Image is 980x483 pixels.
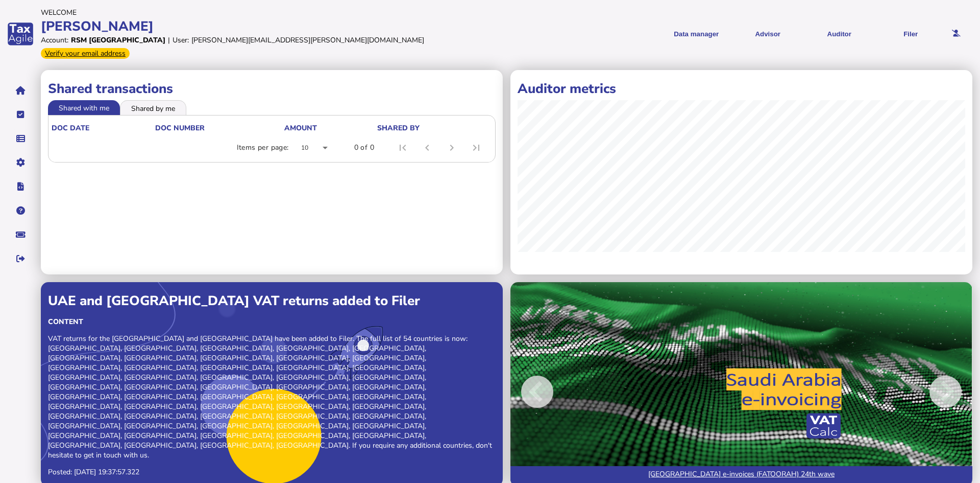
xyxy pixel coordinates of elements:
[41,8,489,17] div: Welcome
[10,104,31,125] button: Tasks
[48,334,496,460] p: VAT returns for the [GEOGRAPHIC_DATA] and [GEOGRAPHIC_DATA] have been added to Filer. The full li...
[155,123,283,133] div: doc number
[48,317,496,327] div: Content
[664,21,728,47] button: Shows a dropdown of Data manager options
[10,80,31,101] button: Home
[155,123,205,133] div: doc number
[48,100,120,114] li: Shared with me
[807,21,871,47] button: Auditor
[41,48,130,59] div: Verify your email address
[10,128,31,149] button: Data manager
[52,123,89,133] div: doc date
[120,100,186,114] li: Shared by me
[10,200,31,221] button: Help pages
[48,292,496,310] div: UAE and [GEOGRAPHIC_DATA] VAT returns added to Filer
[173,35,189,45] div: User:
[284,123,376,133] div: Amount
[168,35,170,45] div: |
[10,224,31,245] button: Raise a support ticket
[48,80,496,98] h1: Shared transactions
[10,176,31,197] button: Developer hub links
[71,35,165,45] div: RSM [GEOGRAPHIC_DATA]
[16,139,25,139] i: Data manager
[377,123,420,133] div: shared by
[736,21,800,47] button: Shows a dropdown of VAT Advisor options
[518,80,965,98] h1: Auditor metrics
[464,135,488,160] button: Last page
[952,30,961,37] i: Email needs to be verified
[191,35,424,45] div: [PERSON_NAME][EMAIL_ADDRESS][PERSON_NAME][DOMAIN_NAME]
[415,135,439,160] button: Previous page
[495,21,943,47] menu: navigate products
[390,135,415,160] button: First page
[377,123,490,133] div: shared by
[354,143,374,153] div: 0 of 0
[48,467,496,477] p: Posted: [DATE] 19:37:57.322
[41,17,489,35] div: [PERSON_NAME]
[439,135,464,160] button: Next page
[10,248,31,269] button: Sign out
[10,152,31,173] button: Manage settings
[237,143,289,153] div: Items per page:
[52,123,154,133] div: doc date
[878,21,943,47] button: Filer
[284,123,317,133] div: Amount
[41,35,68,45] div: Account:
